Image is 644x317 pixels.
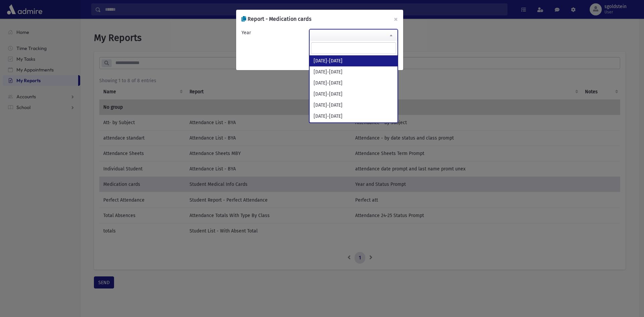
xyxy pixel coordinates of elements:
li: [DATE]-[DATE] [310,89,397,100]
li: [DATE]-[DATE] [310,77,397,89]
li: [DATE]-[DATE] [310,111,397,122]
li: [DATE]-[DATE] [310,66,397,77]
button: × [388,10,403,29]
li: [DATE]-[DATE] [310,55,397,66]
label: Year [241,29,251,36]
li: [DATE]-[DATE] [310,100,397,111]
li: [DATE]-[DATE] [310,122,397,133]
h6: Report - Medication cards [241,15,311,23]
